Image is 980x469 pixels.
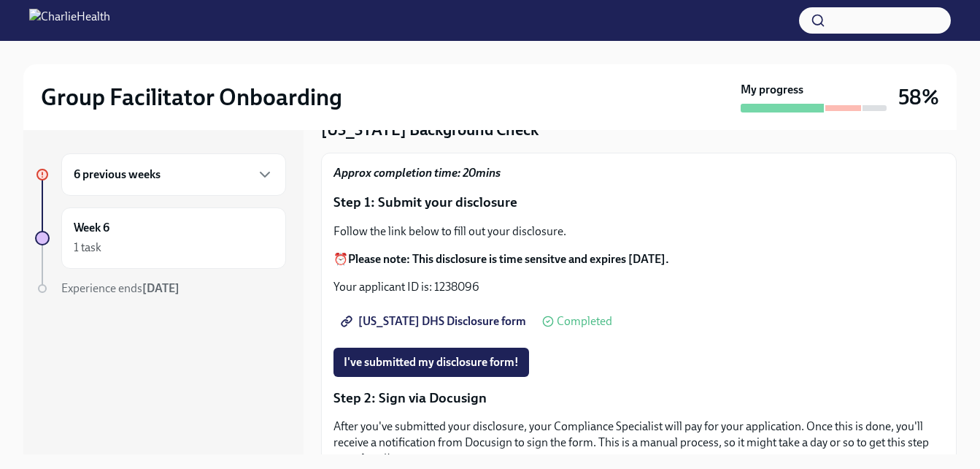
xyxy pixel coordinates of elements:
h6: Week 6 [74,220,109,236]
strong: [DATE] [142,281,180,295]
span: Completed [557,316,612,327]
p: After you've submitted your disclosure, your Compliance Specialist will pay for your application.... [333,419,944,467]
p: Step 1: Submit your disclosure [333,193,944,212]
a: [US_STATE] DHS Disclosure form [333,307,536,336]
p: Your applicant ID is: 1238096 [333,279,944,295]
p: ⏰ [333,251,944,267]
strong: Approx completion time: 20mins [333,166,501,180]
strong: Please note: This disclosure is time sensitve and expires [DATE]. [348,252,669,266]
h6: 6 previous weeks [74,167,161,183]
div: 1 task [74,240,101,256]
strong: My progress [741,82,803,98]
h2: Group Facilitator Onboarding [41,83,342,112]
button: I've submitted my disclosure form! [333,348,529,377]
h3: 58% [898,84,939,110]
a: Week 61 task [35,207,286,269]
img: CharlieHealth [29,9,110,32]
p: Follow the link below to fill out your disclosure. [333,224,944,240]
span: I've submitted my disclosure form! [344,355,519,370]
p: Step 2: Sign via Docusign [333,389,944,408]
div: 6 previous weeks [61,153,286,196]
span: Experience ends [61,281,180,295]
span: [US_STATE] DHS Disclosure form [344,314,526,329]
